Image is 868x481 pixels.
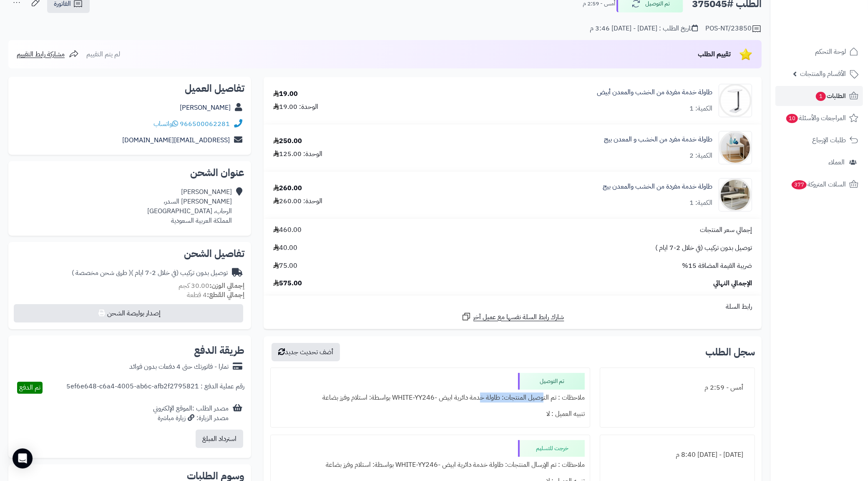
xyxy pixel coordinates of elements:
[815,46,846,58] span: لوحة التحكم
[792,180,807,189] span: 377
[187,290,244,300] small: 4 قطعة
[86,49,120,59] span: لم يتم التقييم
[147,187,232,225] div: [PERSON_NAME] [PERSON_NAME] السدر، الرحاب، [GEOGRAPHIC_DATA] المملكة العربية السعودية
[273,184,302,193] div: 260.00
[698,49,731,59] span: تقييم الطلب
[276,390,585,406] div: ملاحظات : تم التوصيل المنتجات: طاولة خدمة دائرية ابيض -WHITE-YY246 بواسطة: استلام وفرز بضاعة
[775,108,863,128] a: المراجعات والأسئلة10
[518,440,585,457] div: خرجت للتسليم
[13,448,33,468] div: Open Intercom Messenger
[66,382,244,394] div: رقم عملية الدفع : 5ef6e648-c6a4-4005-ab6c-afb2f2795821
[273,279,302,288] span: 575.00
[207,290,244,300] strong: إجمالي القطع:
[273,136,302,146] div: 250.00
[273,261,297,271] span: 75.00
[473,312,564,322] span: شارك رابط السلة نفسها مع عميل آخر
[122,135,230,145] a: [EMAIL_ADDRESS][DOMAIN_NAME]
[705,347,755,357] h3: سجل الطلب
[812,134,846,146] span: طلبات الإرجاع
[72,268,131,278] span: ( طرق شحن مخصصة )
[775,174,863,194] a: السلات المتروكة377
[605,447,750,463] div: [DATE] - [DATE] 8:40 م
[180,103,231,113] a: [PERSON_NAME]
[811,23,860,41] img: logo-2.png
[196,430,243,448] button: استرداد المبلغ
[604,135,712,144] a: طاولة خدمة مفرد من الخشب و المعدن بيج
[273,89,298,99] div: 19.00
[273,149,322,159] div: الوحدة: 125.00
[15,471,244,481] h2: وسوم الطلبات
[603,182,712,191] a: طاولة خدمة مفردة من الخشب والمعدن بيج
[15,168,244,178] h2: عنوان الشحن
[461,312,564,322] a: شارك رابط السلة نفسها مع عميل آخر
[828,156,845,168] span: العملاء
[179,281,244,291] small: 30.00 كجم
[194,345,244,355] h2: طريقة الدفع
[17,49,79,59] a: مشاركة رابط التقييم
[273,225,302,235] span: 460.00
[153,404,229,423] div: مصدر الطلب :الموقع الإلكتروني
[153,413,229,423] div: مصدر الزيارة: زيارة مباشرة
[700,225,752,235] span: إجمالي سعر المنتجات
[267,302,758,312] div: رابط السلة
[816,92,826,101] span: 1
[775,42,863,62] a: لوحة التحكم
[597,88,712,97] a: طاولة خدمة مفردة من الخشب والمعدن أبيض
[17,49,65,59] span: مشاركة رابط التقييم
[273,102,318,112] div: الوحدة: 19.00
[791,179,846,190] span: السلات المتروكة
[518,373,585,390] div: تم التوصيل
[775,152,863,172] a: العملاء
[273,243,297,253] span: 40.00
[153,119,178,129] a: واتساب
[713,279,752,288] span: الإجمالي النهائي
[605,380,750,396] div: أمس - 2:59 م
[719,131,752,164] img: 1750514781-220603011908-90x90.jpg
[689,151,712,161] div: الكمية: 2
[775,86,863,106] a: الطلبات1
[689,104,712,113] div: الكمية: 1
[655,243,752,253] span: توصيل بدون تركيب (في خلال 2-7 ايام )
[815,90,846,102] span: الطلبات
[276,406,585,422] div: تنبيه العميل : لا
[209,281,244,291] strong: إجمالي الوزن:
[682,261,752,271] span: ضريبة القيمة المضافة 15%
[19,383,40,393] span: تم الدفع
[775,130,863,150] a: طلبات الإرجاع
[15,83,244,93] h2: تفاصيل العميل
[590,24,698,33] div: تاريخ الطلب : [DATE] - [DATE] 3:46 م
[273,196,322,206] div: الوحدة: 260.00
[689,198,712,208] div: الكمية: 1
[785,112,846,124] span: المراجعات والأسئلة
[15,249,244,259] h2: تفاصيل الشحن
[719,178,752,212] img: 1750520592-220603011906-90x90.jpg
[272,343,340,361] button: أضف تحديث جديد
[786,114,798,123] span: 10
[14,304,243,322] button: إصدار بوليصة الشحن
[800,68,846,80] span: الأقسام والمنتجات
[705,24,762,34] div: POS-NT/23850
[72,268,228,278] div: توصيل بدون تركيب (في خلال 2-7 ايام )
[276,457,585,473] div: ملاحظات : تم الإرسال المنتجات: طاولة خدمة دائرية ابيض -WHITE-YY246 بواسطة: استلام وفرز بضاعة
[129,362,229,372] div: تمارا - فاتورتك حتى 4 دفعات بدون فوائد
[180,119,230,129] a: 966500062281
[719,84,752,117] img: 1735575541-110108010255-90x90.jpg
